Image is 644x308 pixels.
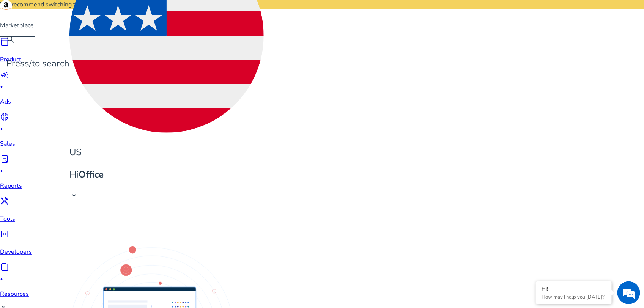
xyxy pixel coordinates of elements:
p: Hi [69,168,264,181]
p: How may I help you today? [542,294,606,300]
div: Hi! [542,285,606,292]
p: Press to search [6,57,69,70]
p: US [69,146,264,159]
span: keyboard_arrow_down [69,191,79,200]
b: Office [79,168,104,181]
